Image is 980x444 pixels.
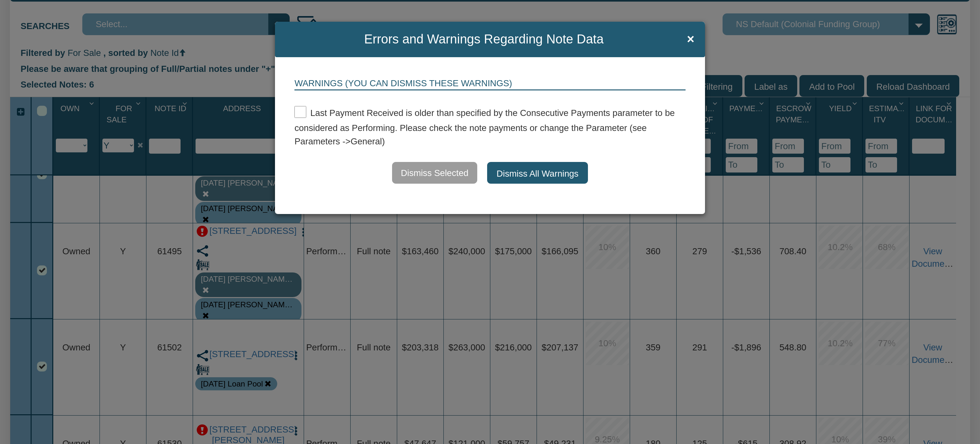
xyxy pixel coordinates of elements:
[392,162,478,184] button: Dismiss Selected
[487,162,588,184] button: Dismiss All Warnings
[286,32,682,46] span: Errors and Warnings Regarding Note Data
[687,32,694,46] span: ×
[294,77,686,90] div: Warnings (You can dismiss these warnings)
[294,108,675,146] span: Last Payment Received is older than specified by the Consecutive Payments parameter to be conside...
